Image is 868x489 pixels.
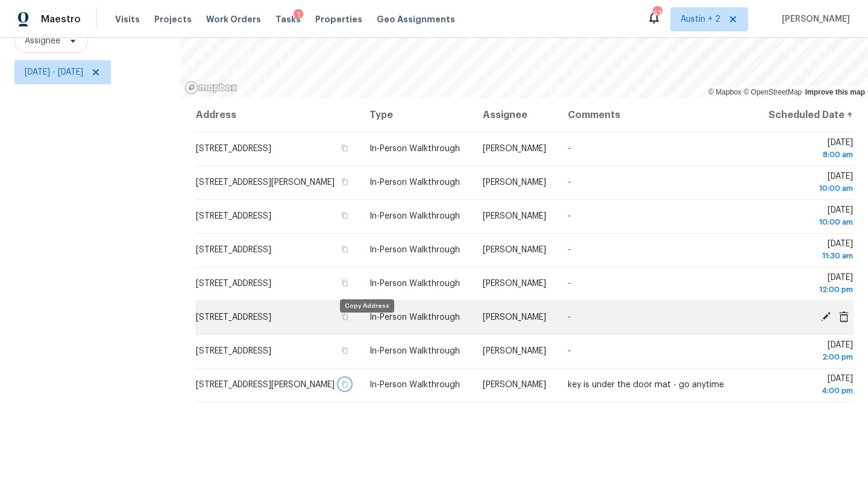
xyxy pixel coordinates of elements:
[568,145,571,153] span: -
[766,149,853,161] div: 8:00 am
[370,212,460,220] span: In-Person Walkthrough
[568,178,571,187] span: -
[315,13,362,25] span: Properties
[339,210,350,221] button: Copy Address
[275,15,301,23] span: Tasks
[196,347,271,355] span: [STREET_ADDRESS]
[558,98,756,132] th: Comments
[41,13,81,25] span: Maestro
[817,311,835,322] span: Edit
[196,246,271,254] span: [STREET_ADDRESS]
[766,375,853,397] span: [DATE]
[25,35,60,47] span: Assignee
[196,178,335,187] span: [STREET_ADDRESS][PERSON_NAME]
[483,212,546,220] span: [PERSON_NAME]
[766,172,853,195] span: [DATE]
[766,182,853,195] div: 10:00 am
[339,379,350,390] button: Copy Address
[196,212,271,220] span: [STREET_ADDRESS]
[766,250,853,262] div: 11:30 am
[766,273,853,296] span: [DATE]
[766,206,853,228] span: [DATE]
[339,345,350,356] button: Copy Address
[766,341,853,363] span: [DATE]
[483,145,546,153] span: [PERSON_NAME]
[756,98,854,132] th: Scheduled Date ↑
[568,279,571,288] span: -
[483,313,546,322] span: [PERSON_NAME]
[294,9,303,21] div: 1
[483,178,546,187] span: [PERSON_NAME]
[339,278,350,288] button: Copy Address
[568,212,571,220] span: -
[568,381,724,389] span: key is under the door mat - go anytime
[568,347,571,355] span: -
[766,216,853,228] div: 10:00 am
[483,381,546,389] span: [PERSON_NAME]
[370,246,460,254] span: In-Person Walkthrough
[196,313,271,322] span: [STREET_ADDRESS]
[805,88,865,96] a: Improve this map
[743,88,802,96] a: OpenStreetMap
[766,351,853,363] div: 2:00 pm
[196,145,271,153] span: [STREET_ADDRESS]
[184,81,237,95] a: Mapbox homepage
[196,279,271,288] span: [STREET_ADDRESS]
[483,246,546,254] span: [PERSON_NAME]
[339,176,350,187] button: Copy Address
[653,7,661,19] div: 43
[370,313,460,322] span: In-Person Walkthrough
[154,13,192,25] span: Projects
[115,13,140,25] span: Visits
[370,279,460,288] span: In-Person Walkthrough
[339,244,350,255] button: Copy Address
[681,13,720,25] span: Austin + 2
[568,313,571,322] span: -
[360,98,473,132] th: Type
[370,347,460,355] span: In-Person Walkthrough
[568,246,571,254] span: -
[370,145,460,153] span: In-Person Walkthrough
[777,13,850,25] span: [PERSON_NAME]
[370,178,460,187] span: In-Person Walkthrough
[835,311,853,322] span: Cancel
[195,98,360,132] th: Address
[766,284,853,296] div: 12:00 pm
[483,347,546,355] span: [PERSON_NAME]
[370,381,460,389] span: In-Person Walkthrough
[708,88,741,96] a: Mapbox
[766,139,853,161] span: [DATE]
[766,240,853,262] span: [DATE]
[339,143,350,154] button: Copy Address
[483,279,546,288] span: [PERSON_NAME]
[196,381,335,389] span: [STREET_ADDRESS][PERSON_NAME]
[377,13,455,25] span: Geo Assignments
[206,13,261,25] span: Work Orders
[766,385,853,397] div: 4:00 pm
[25,66,83,78] span: [DATE] - [DATE]
[473,98,558,132] th: Assignee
